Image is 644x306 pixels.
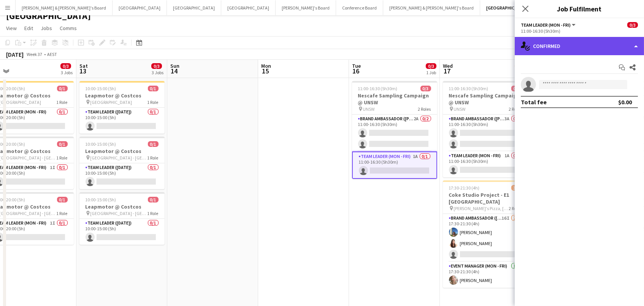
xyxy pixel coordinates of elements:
h3: Nescafe Sampling Campaign @ UNSW [443,92,528,106]
span: 0/3 [420,86,431,91]
span: 10:00-15:00 (5h) [86,197,116,202]
div: 3 Jobs [61,70,73,75]
span: 2 Roles [509,206,522,211]
span: 0/1 [57,197,68,202]
span: [PERSON_NAME]'s Pizza, [GEOGRAPHIC_DATA] [454,206,509,211]
a: Comms [57,23,80,33]
span: UNSW [454,106,466,112]
span: 17 [442,67,453,75]
app-job-card: 17:30-21:30 (4h)3/4Coke Studio Project - E1 [GEOGRAPHIC_DATA] [PERSON_NAME]'s Pizza, [GEOGRAPHIC_... [443,180,528,288]
span: 1 Role [57,99,68,105]
span: 0/1 [148,197,159,202]
app-card-role: Team Leader ([DATE])0/110:00-15:00 (5h) [79,108,165,134]
a: Edit [21,23,36,33]
span: 3/4 [511,185,522,191]
app-job-card: 10:00-15:00 (5h)0/1Leapmotor @ Costcos [GEOGRAPHIC_DATA] - [GEOGRAPHIC_DATA]1 RoleTeam Leader ([D... [79,192,165,245]
app-card-role: Brand Ambassador ([PERSON_NAME])3A0/211:00-16:30 (5h30m) [443,115,528,151]
span: Team Leader (Mon - Fri) [521,22,571,28]
span: 0/1 [57,86,68,91]
span: 10:00-15:00 (5h) [86,141,116,147]
span: 13 [78,67,88,75]
app-card-role: Team Leader ([DATE])0/110:00-15:00 (5h) [79,219,165,245]
span: 1 Role [148,155,159,161]
app-job-card: 10:00-15:00 (5h)0/1Leapmotor @ Costcos [GEOGRAPHIC_DATA] - [GEOGRAPHIC_DATA]1 RoleTeam Leader ([D... [79,137,165,189]
span: Comms [60,25,77,32]
span: UNSW [363,106,375,112]
button: Team Leader (Mon - Fri) [521,22,577,28]
h3: Coke Studio Project - E1 [GEOGRAPHIC_DATA] [443,191,528,205]
button: [GEOGRAPHIC_DATA] [167,0,221,15]
button: [PERSON_NAME]'s Board [276,0,336,15]
div: 11:00-16:30 (5h30m) [521,28,638,34]
app-card-role: Team Leader (Mon - Fri)1A0/111:00-16:30 (5h30m) [443,151,528,177]
app-card-role: Event Manager (Mon - Fri)1/117:30-21:30 (4h)[PERSON_NAME] [443,262,528,288]
app-card-role: Brand Ambassador ([PERSON_NAME])2A0/211:00-16:30 (5h30m) [352,115,437,151]
span: [GEOGRAPHIC_DATA] - [GEOGRAPHIC_DATA] [90,210,148,216]
span: 0/1 [148,141,159,147]
span: 0/3 [627,22,638,28]
span: 1 Role [57,155,68,161]
span: 0/1 [57,141,68,147]
button: [PERSON_NAME] & [PERSON_NAME]'s Board [383,0,480,15]
span: 1 Role [57,210,68,216]
span: 15 [260,67,271,75]
app-job-card: 10:00-15:00 (5h)0/1Leapmotor @ Costcos [GEOGRAPHIC_DATA]1 RoleTeam Leader ([DATE])0/110:00-15:00 ... [79,81,165,134]
span: 0/3 [511,86,522,91]
span: 1 Role [148,210,159,216]
span: 2 Roles [418,106,431,112]
div: 1 Job [426,70,436,75]
app-card-role: Team Leader (Mon - Fri)1A0/111:00-16:30 (5h30m) [352,151,437,179]
span: [GEOGRAPHIC_DATA] - [GEOGRAPHIC_DATA] [90,155,148,161]
div: [DATE] [6,51,24,58]
app-card-role: Brand Ambassador ([PERSON_NAME])16I2/317:30-21:30 (4h)[PERSON_NAME][PERSON_NAME] [443,214,528,262]
span: Mon [261,62,271,69]
button: [PERSON_NAME] & [PERSON_NAME]'s Board [16,0,113,15]
div: Total fee [521,98,547,106]
h3: Leapmotor @ Costcos [79,148,165,155]
span: View [6,25,17,32]
h3: Nescafe Sampling Campaign @ UNSW [352,92,437,106]
span: 0/3 [151,63,162,69]
span: Sat [79,62,88,69]
span: Wed [443,62,453,69]
div: $0.00 [618,98,632,106]
div: 3 Jobs [152,70,163,75]
span: 14 [169,67,179,75]
span: 11:00-16:30 (5h30m) [449,86,489,91]
h1: [GEOGRAPHIC_DATA] [6,10,91,22]
span: Tue [352,62,361,69]
button: [GEOGRAPHIC_DATA] [480,0,535,15]
span: 16 [351,67,361,75]
app-job-card: 11:00-16:30 (5h30m)0/3Nescafe Sampling Campaign @ UNSW UNSW2 RolesBrand Ambassador ([PERSON_NAME]... [443,81,528,177]
span: 2 Roles [509,106,522,112]
span: [GEOGRAPHIC_DATA] [90,99,132,105]
app-job-card: 11:00-16:30 (5h30m)0/3Nescafe Sampling Campaign @ UNSW UNSW2 RolesBrand Ambassador ([PERSON_NAME]... [352,81,437,179]
span: 0/3 [426,63,436,69]
h3: Leapmotor @ Costcos [79,203,165,210]
div: AEST [47,51,57,57]
a: View [3,23,20,33]
a: Jobs [38,23,55,33]
button: [GEOGRAPHIC_DATA] [113,0,167,15]
span: Edit [24,25,33,32]
span: 17:30-21:30 (4h) [449,185,480,191]
span: 10:00-15:00 (5h) [86,86,116,91]
button: Conference Board [336,0,383,15]
button: [GEOGRAPHIC_DATA] [221,0,276,15]
span: 0/1 [148,86,159,91]
h3: Leapmotor @ Costcos [79,92,165,99]
app-card-role: Team Leader ([DATE])0/110:00-15:00 (5h) [79,163,165,189]
span: 1 Role [148,99,159,105]
span: Sun [170,62,179,69]
div: Confirmed [515,37,644,55]
span: 11:00-16:30 (5h30m) [358,86,398,91]
span: Jobs [41,25,52,32]
h3: Job Fulfilment [515,4,644,14]
span: Week 37 [25,51,44,57]
span: 0/3 [60,63,71,69]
